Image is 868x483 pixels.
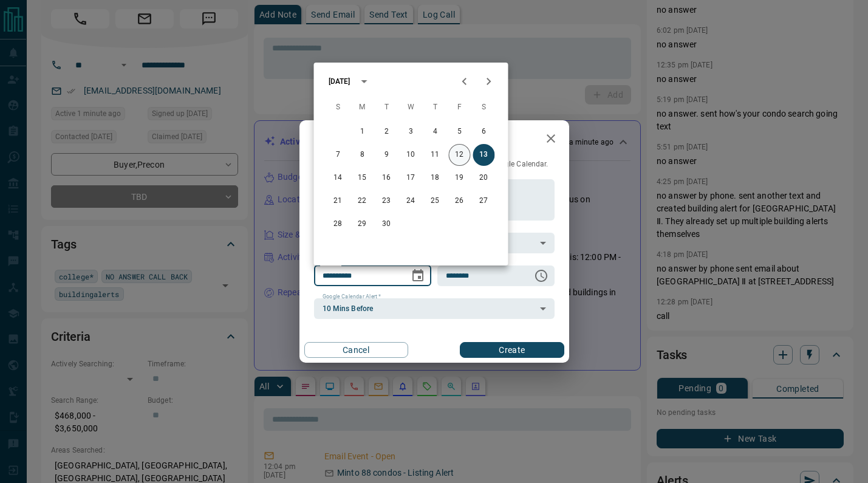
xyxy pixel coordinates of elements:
button: 29 [352,213,374,235]
button: 12 [449,144,471,166]
button: 23 [376,190,398,212]
button: 30 [376,213,398,235]
span: Wednesday [400,95,422,120]
button: calendar view is open, switch to year view [354,71,374,92]
button: Create [460,342,564,358]
button: 15 [352,167,374,189]
label: Date [323,260,338,268]
label: Google Calendar Alert [323,293,381,301]
button: 27 [473,190,495,212]
button: 24 [400,190,422,212]
button: Cancel [304,342,408,358]
button: Previous month [453,69,477,94]
button: 14 [327,167,349,189]
button: 7 [327,144,349,166]
button: 4 [425,121,446,143]
button: 25 [425,190,446,212]
button: 9 [376,144,398,166]
button: 2 [376,121,398,143]
button: 11 [425,144,446,166]
button: Next month [477,69,501,94]
button: 5 [449,121,471,143]
button: 16 [376,167,398,189]
div: 10 Mins Before [314,298,555,319]
button: 6 [473,121,495,143]
button: 19 [449,167,471,189]
button: 1 [352,121,374,143]
button: 8 [352,144,374,166]
span: Tuesday [376,95,398,120]
div: [DATE] [329,76,350,87]
button: 21 [327,190,349,212]
button: Choose time, selected time is 3:00 PM [529,264,553,288]
h2: New Task [299,120,381,159]
button: 20 [473,167,495,189]
span: Saturday [473,95,495,120]
span: Thursday [425,95,446,120]
button: Choose date, selected date is Sep 13, 2025 [406,264,430,288]
button: 13 [473,144,495,166]
span: Monday [352,95,374,120]
label: Time [446,260,462,268]
button: 18 [425,167,446,189]
button: 22 [352,190,374,212]
button: 28 [327,213,349,235]
span: Sunday [327,95,349,120]
button: 26 [449,190,471,212]
button: 10 [400,144,422,166]
button: 3 [400,121,422,143]
span: Friday [449,95,471,120]
button: 17 [400,167,422,189]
